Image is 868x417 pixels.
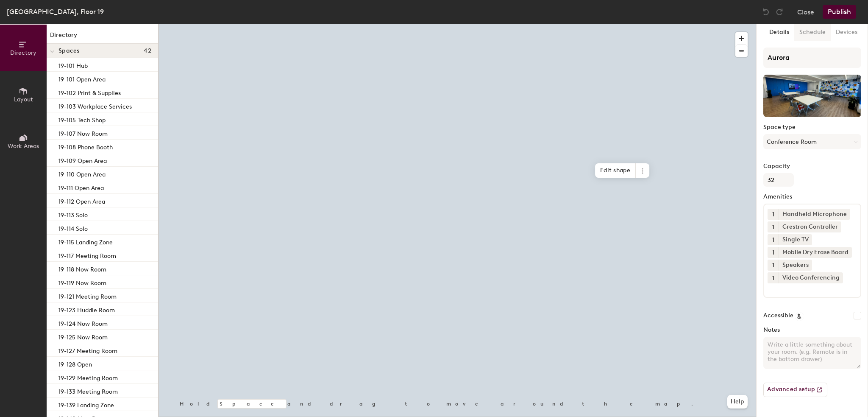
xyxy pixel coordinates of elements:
button: Help [727,395,748,409]
span: Directory [10,49,36,56]
div: Crestron Controller [779,221,841,232]
button: Schedule [794,24,831,41]
span: Edit shape [595,163,636,178]
span: 1 [772,261,774,270]
img: Redo [775,8,784,16]
p: 19-101 Open Area [58,73,106,83]
button: Close [797,5,814,19]
p: 19-121 Meeting Room [58,291,117,300]
p: 19-139 Landing Zone [58,399,114,409]
p: 19-102 Print & Supplies [58,87,121,97]
p: 19-114 Solo [58,223,88,232]
img: The space named Aurora [763,75,861,117]
p: 19-123 Huddle Room [58,304,115,314]
p: 19-113 Solo [58,209,88,219]
p: 19-128 Open [58,358,92,368]
button: 1 [768,247,779,258]
label: Notes [763,327,861,333]
div: Single TV [779,234,812,245]
p: 19-107 Now Room [58,128,108,137]
p: 19-105 Tech Shop [58,114,106,124]
button: 1 [768,209,779,220]
p: 19-129 Meeting Room [58,372,118,382]
div: Video Conferencing [779,272,843,283]
div: [GEOGRAPHIC_DATA], Floor 19 [7,6,104,17]
label: Space type [763,124,861,131]
p: 19-111 Open Area [58,182,104,192]
p: 19-119 Now Room [58,277,106,287]
p: 19-109 Open Area [58,155,107,165]
button: 1 [768,234,779,245]
p: 19-118 Now Room [58,263,106,273]
span: Work Areas [8,143,39,150]
p: 19-108 Phone Booth [58,141,113,151]
button: Devices [831,24,862,41]
p: 19-115 Landing Zone [58,236,113,246]
h1: Directory [47,31,158,44]
button: 1 [768,221,779,232]
label: Amenities [763,193,861,200]
img: Undo [762,8,770,16]
span: 1 [772,274,774,283]
button: 1 [768,260,779,271]
label: Accessible [763,312,793,319]
button: Conference Room [763,134,861,149]
p: 19-125 Now Room [58,331,108,341]
button: Advanced setup [763,383,827,397]
p: 19-110 Open Area [58,168,106,178]
div: Mobile Dry Erase Board [779,247,852,258]
span: 42 [144,48,151,54]
span: 1 [772,210,774,219]
label: Capacity [763,163,861,170]
div: Speakers [779,260,812,271]
div: Handheld Microphone [779,209,850,220]
span: Spaces [58,48,80,54]
button: Details [764,24,794,41]
span: Layout [14,96,33,103]
p: 19-117 Meeting Room [58,250,116,260]
p: 19-133 Meeting Room [58,386,118,395]
button: 1 [768,272,779,283]
span: 1 [772,235,774,244]
p: 19-112 Open Area [58,196,105,205]
p: 19-124 Now Room [58,318,108,327]
span: 1 [772,223,774,232]
p: 19-127 Meeting Room [58,345,117,355]
button: Publish [823,5,856,19]
p: 19-103 Workplace Services [58,101,132,110]
p: 19-101 Hub [58,60,88,70]
span: 1 [772,248,774,257]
